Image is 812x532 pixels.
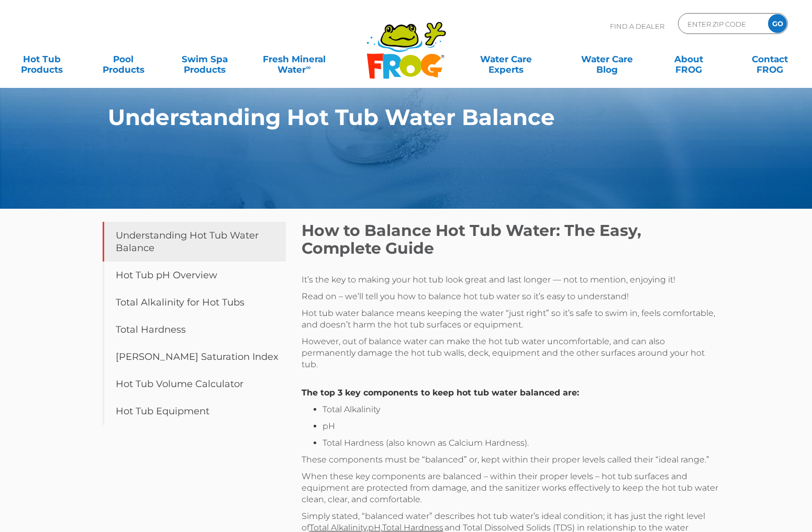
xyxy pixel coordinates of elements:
[92,49,155,70] a: PoolProducts
[302,274,720,286] p: It’s the key to making your hot tub look great and last longer — not to mention, enjoying it!
[610,13,664,39] p: Find A Dealer
[322,421,720,432] li: pH
[768,14,787,33] input: GO
[103,222,286,262] a: Understanding Hot Tub Water Balance
[103,370,286,398] a: Hot Tub Volume Calculator
[103,398,286,425] a: Hot Tub Equipment
[10,49,74,70] a: Hot TubProducts
[322,437,720,449] li: Total Hardness (also known as Calcium Hardness).
[103,316,286,343] a: Total Hardness
[302,455,709,465] span: These components must be “balanced” or, kept within their proper levels called their “ideal range.”
[302,222,720,257] h1: How to Balance Hot Tub Water: The Easy, Complete Guide
[254,49,333,70] a: Fresh MineralWater∞
[738,49,802,70] a: ContactFROG
[306,63,310,71] sup: ∞
[454,49,557,70] a: Water CareExperts
[575,49,639,70] a: Water CareBlog
[657,49,720,70] a: AboutFROG
[322,404,720,415] li: Total Alkalinity
[103,289,286,316] a: Total Alkalinity for Hot Tubs
[302,388,579,398] strong: The top 3 key components to keep hot tub water balanced are:
[302,471,718,504] span: When these key components are balanced – within their proper levels – hot tub surfaces and equipm...
[302,336,720,370] p: However, out of balance water can make the hot tub water uncomfortable, and can also permanently ...
[302,308,720,331] p: Hot tub water balance means keeping the water “just right” so it’s safe to swim in, feels comfort...
[108,105,658,130] h1: Understanding Hot Tub Water Balance
[103,262,286,289] a: Hot Tub pH Overview
[103,343,286,370] a: [PERSON_NAME] Saturation Index
[302,291,720,302] p: Read on – we’ll tell you how to balance hot tub water so it’s easy to understand!
[173,49,237,70] a: Swim SpaProducts
[686,16,757,31] input: Zip Code Form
